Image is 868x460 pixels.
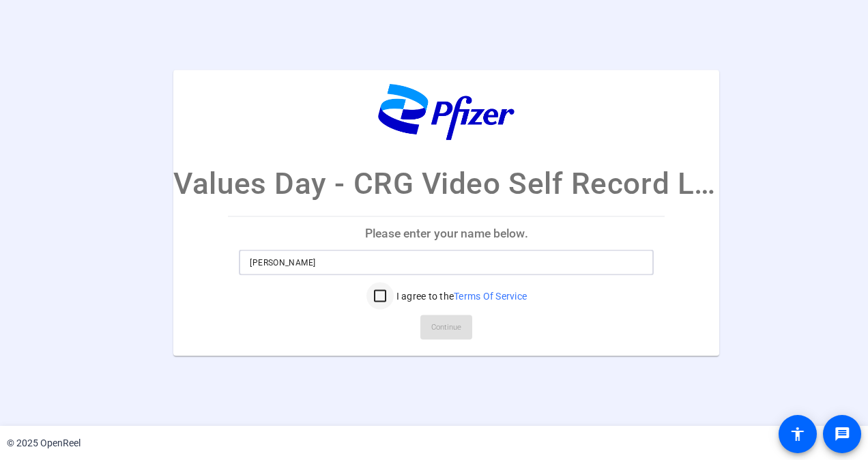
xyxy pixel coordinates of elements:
[228,216,665,249] p: Please enter your name below.
[250,254,643,270] input: Enter your name
[834,426,850,442] mat-icon: message
[173,160,719,205] p: Values Day - CRG Video Self Record Link
[394,289,527,302] label: I agree to the
[378,84,515,141] img: company-logo
[454,290,527,301] a: Terms Of Service
[7,436,81,450] div: © 2025 OpenReel
[790,426,806,442] mat-icon: accessibility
